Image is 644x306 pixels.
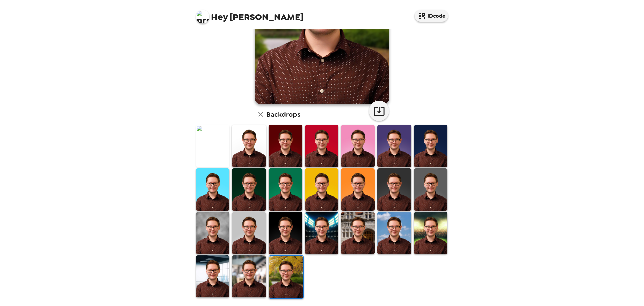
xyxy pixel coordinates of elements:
[266,109,300,120] h6: Backdrops
[196,125,229,167] img: Original
[196,10,209,24] img: profile pic
[196,7,303,22] span: [PERSON_NAME]
[211,11,228,23] span: Hey
[415,10,448,22] button: IDcode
